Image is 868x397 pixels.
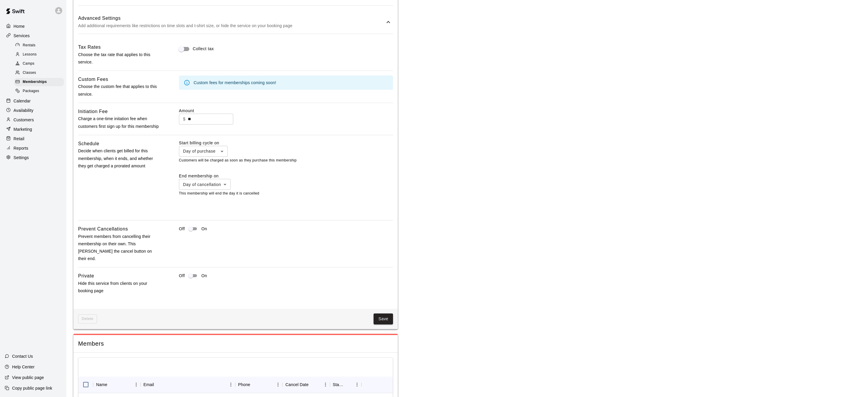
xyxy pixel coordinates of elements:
a: Home [5,22,62,31]
button: Menu [132,380,141,389]
div: Email [144,376,154,393]
button: Sort [309,380,317,389]
span: Lessons [23,52,37,58]
span: Packages [23,88,39,94]
div: Rentals [14,41,64,50]
div: Day of purchase [179,146,228,157]
button: Save [374,313,393,324]
h6: Private [78,272,94,280]
p: Settings [14,155,29,161]
button: Sort [250,380,259,389]
a: Calendar [5,97,62,105]
span: Memberships [23,79,47,85]
a: Marketing [5,125,62,134]
p: Services [14,33,30,39]
p: Calendar [14,98,31,104]
a: Services [5,31,62,40]
p: Choose the tax rate that applies to this service. [78,51,160,66]
h6: Initiation Fee [78,108,108,115]
a: Customers [5,115,62,124]
span: Rentals [23,43,36,48]
a: Reports [5,144,62,153]
h6: Tax Rates [78,43,101,51]
p: Retail [14,136,24,142]
button: Sort [154,380,162,389]
button: Menu [226,380,235,389]
h6: Custom Fees [78,76,108,83]
p: Contact Us [12,353,33,359]
span: Classes [23,70,36,76]
p: Add additional requirements like restrictions on time slots and t-shirt size, or hide the service... [78,22,385,30]
p: Prevent members from cancelling their membership on their own. This [PERSON_NAME] the cancel butt... [78,233,160,263]
p: Availability [14,107,34,113]
div: Status [330,376,361,393]
a: Rentals [14,41,66,50]
span: Collect tax [193,46,214,52]
button: Sort [344,380,353,389]
div: Classes [14,69,64,77]
a: Settings [5,153,62,162]
span: Members [78,340,393,348]
p: Marketing [14,126,32,132]
label: End membership on [179,173,231,179]
p: Hide this service from clients on your booking page [78,280,160,295]
div: Day of cancellation [179,179,231,190]
p: Reports [14,145,28,151]
p: Customers [14,117,34,123]
p: Off [179,273,185,279]
p: Off [179,226,185,232]
div: Custom fees for memberships coming soon! [194,77,276,88]
div: Phone [235,376,283,393]
p: $ [183,116,185,122]
div: Cancel Date [285,376,309,393]
div: Memberships [14,78,64,86]
button: Menu [353,380,361,389]
h6: Advanced Settings [78,14,385,22]
span: This membership cannot be deleted since it still has members [78,314,97,324]
div: Camps [14,60,64,68]
a: Availability [5,106,62,115]
p: Charge a one-time initation fee when customers first sign up for this membership [78,115,160,130]
a: Memberships [14,78,66,87]
p: Choose the custom fee that applies to this service. [78,83,160,98]
a: Lessons [14,50,66,59]
p: This membership will end the day it is cancelled [179,191,393,197]
span: Camps [23,61,34,67]
p: Customers will be charged as soon as they purchase this membership [179,158,393,164]
div: Email [141,376,235,393]
div: Advanced SettingsAdd additional requirements like restrictions on time slots and t-shirt size, or... [78,10,393,34]
p: View public page [12,375,44,380]
h6: Prevent Cancellations [78,225,128,233]
div: Name [96,376,107,393]
p: Help Center [12,364,34,370]
label: Amount [179,108,194,113]
a: Retail [5,134,62,143]
p: Home [14,23,25,29]
div: Status [333,376,344,393]
p: On [201,226,207,232]
div: Packages [14,87,64,95]
label: Start billing cycle on [179,140,228,146]
a: Camps [14,59,66,68]
div: Name [93,376,141,393]
div: Cancel Date [282,376,330,393]
a: Classes [14,68,66,78]
h6: Schedule [78,140,99,148]
p: Decide when clients get billed for this membership, when it ends, and whether they get charged a ... [78,147,160,170]
p: Copy public page link [12,385,52,391]
div: Phone [238,376,250,393]
button: Menu [274,380,282,389]
p: On [201,273,207,279]
button: Sort [107,380,116,389]
div: Lessons [14,50,64,59]
button: Menu [321,380,330,389]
